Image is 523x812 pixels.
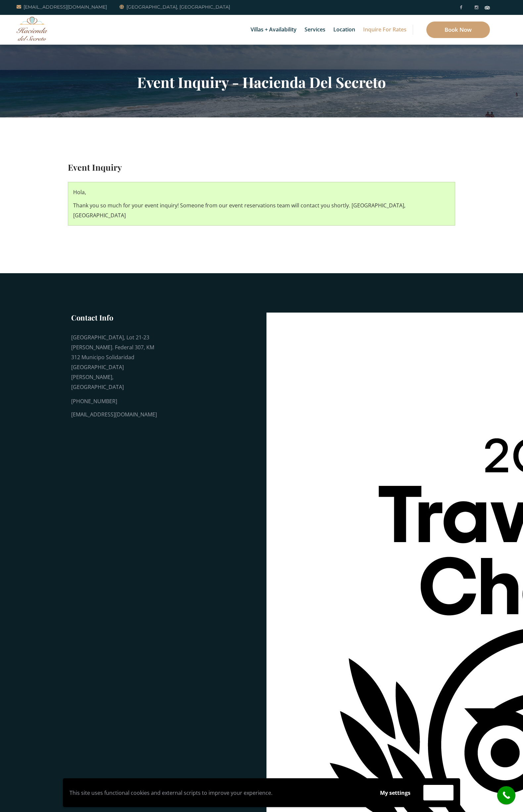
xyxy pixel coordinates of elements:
[17,3,107,11] a: [EMAIL_ADDRESS][DOMAIN_NAME]
[374,785,417,800] button: My settings
[485,6,490,9] img: Tripadvisor_logomark.svg
[301,15,329,45] a: Services
[68,73,455,91] h2: Event Inquiry - Hacienda Del Secreto
[426,21,490,38] a: Book Now
[71,409,157,419] div: [EMAIL_ADDRESS][DOMAIN_NAME]
[70,788,367,798] p: This site uses functional cookies and external scripts to improve your experience.
[71,396,157,406] div: [PHONE_NUMBER]
[68,160,455,174] h2: Event Inquiry
[73,200,450,220] p: Thank you so much for your event inquiry! Someone from our event reservations team will contact y...
[360,15,410,45] a: Inquire for Rates
[497,786,515,804] a: call
[71,313,157,322] h3: Contact Info
[73,187,450,197] p: Hola,
[119,3,230,11] a: [GEOGRAPHIC_DATA], [GEOGRAPHIC_DATA]
[17,17,48,41] img: Awesome Logo
[330,15,358,45] a: Location
[247,15,300,45] a: Villas + Availability
[71,332,157,392] div: [GEOGRAPHIC_DATA], Lot 21-23 [PERSON_NAME]. Federal 307, KM 312 Municipo Solidaridad [GEOGRAPHIC_...
[499,788,514,803] i: call
[423,785,453,800] button: Accept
